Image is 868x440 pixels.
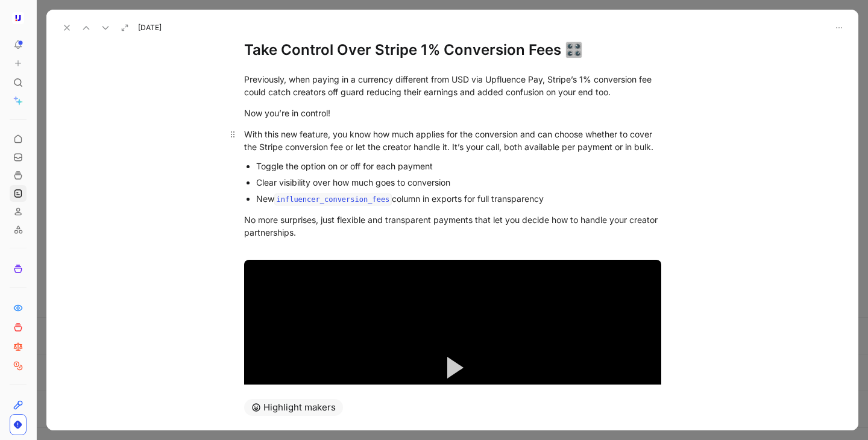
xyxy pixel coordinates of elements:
h1: Take Control Over Stripe 1% Conversion Fees 🎛️ [244,40,661,60]
button: Highlight makers [244,399,343,416]
div: Clear visibility over how much goes to conversion [256,176,661,189]
div: Toggle the option on or off for each payment [256,160,661,172]
div: New column in exports for full transparency [256,192,661,207]
span: [DATE] [138,23,162,33]
div: No more surprises, just flexible and transparent payments that let you decide how to handle your ... [244,213,661,251]
code: influencer_conversion_fees [274,193,392,206]
button: Play Video [426,341,480,395]
button: Upfluence [10,10,27,27]
div: Now you’re in control! [244,107,661,119]
div: With this new feature, you know how much applies for the conversion and can choose whether to cov... [244,128,661,153]
img: Upfluence [12,12,24,24]
div: Previously, when paying in a currency different from USD via Upfluence Pay, Stripe’s 1% conversio... [244,73,661,98]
